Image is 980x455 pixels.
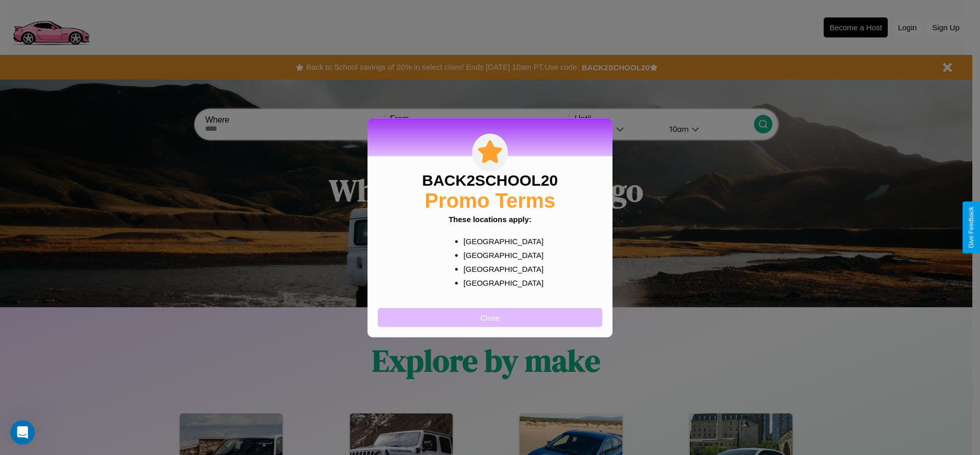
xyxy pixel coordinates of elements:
iframe: Intercom live chat [10,420,35,445]
h2: Promo Terms [425,189,556,212]
p: [GEOGRAPHIC_DATA] [463,234,537,248]
p: [GEOGRAPHIC_DATA] [463,262,537,275]
b: These locations apply: [448,214,532,223]
p: [GEOGRAPHIC_DATA] [463,248,537,262]
div: Give Feedback [968,207,975,248]
button: Close [378,308,602,327]
p: [GEOGRAPHIC_DATA] [463,275,537,289]
h3: BACK2SCHOOL20 [422,171,558,189]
